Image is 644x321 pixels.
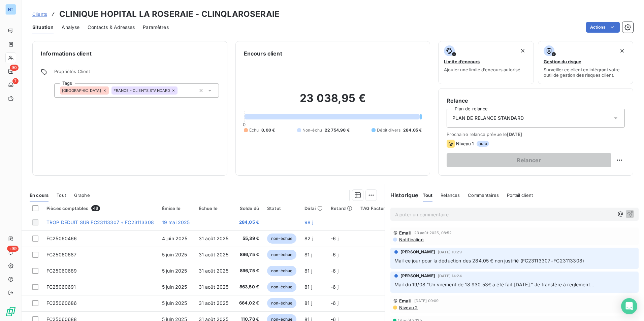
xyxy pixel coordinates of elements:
[162,219,190,225] span: 19 mai 2025
[199,252,229,257] span: 31 août 2025
[199,268,229,274] span: 31 août 2025
[400,249,435,255] span: [PERSON_NAME]
[468,192,499,198] span: Commentaires
[236,219,259,226] span: 284,05 €
[32,11,47,17] a: Clients
[46,205,154,211] div: Pièces comptables
[10,65,19,71] span: 90
[438,41,534,84] button: Limite d’encoursAjouter une limite d’encours autorisé
[32,11,47,17] span: Clients
[444,59,480,64] span: Limite d’encours
[162,236,188,241] span: 4 juin 2025
[399,298,412,304] span: Email
[162,206,191,211] div: Émise le
[46,252,77,257] span: FC25060687
[244,92,422,112] h2: 23 038,95 €
[438,274,462,278] span: [DATE] 14:24
[46,300,77,306] span: FC25060686
[59,8,280,20] h3: CLINIQUE HOPITAL LA ROSERAIE - CLINQLAROSERAIE
[243,122,246,127] span: 0
[249,127,259,133] span: Échu
[331,284,339,290] span: -6 j
[88,24,135,31] span: Contacts & Adresses
[304,219,313,225] span: 98 j
[399,230,412,236] span: Email
[447,97,625,105] h6: Relance
[538,41,633,84] button: Gestion du risqueSurveiller ce client en intégrant votre outil de gestion des risques client.
[441,192,460,198] span: Relances
[452,115,524,121] span: PLAN DE RELANCE STANDARD
[304,300,312,306] span: 81 j
[5,79,16,90] a: 7
[304,252,312,257] span: 81 j
[544,67,627,78] span: Surveiller ce client en intégrant votre outil de gestion des risques client.
[331,236,339,241] span: -6 j
[12,78,19,84] span: 7
[423,192,433,198] span: Tout
[331,206,352,211] div: Retard
[236,284,259,290] span: 863,50 €
[46,268,77,274] span: FC25060689
[57,192,66,198] span: Tout
[304,236,313,241] span: 82 j
[400,273,435,279] span: [PERSON_NAME]
[304,268,312,274] span: 81 j
[62,88,101,93] span: [GEOGRAPHIC_DATA]
[394,282,594,287] span: Mail du 19/08 "Un virement de 18 930.53€ a été fait [DATE]." Je transfère à reglement...
[199,284,229,290] span: 31 août 2025
[403,127,422,133] span: 284,05 €
[398,305,418,310] span: Niveau 2
[236,206,259,211] div: Solde dû
[267,266,296,276] span: non-échue
[438,250,462,254] span: [DATE] 10:29
[244,49,282,58] h6: Encours client
[261,127,275,133] span: 0,00 €
[236,267,259,274] span: 896,75 €
[302,127,322,133] span: Non-échu
[199,300,229,306] span: 31 août 2025
[544,59,581,64] span: Gestion du risque
[178,87,183,94] input: Ajouter une valeur
[162,284,187,290] span: 5 juin 2025
[304,206,323,211] div: Délai
[5,66,16,77] a: 90
[162,300,187,306] span: 5 juin 2025
[377,127,400,133] span: Débit divers
[5,4,16,15] div: NT
[74,192,90,198] span: Graphe
[331,300,339,306] span: -6 j
[143,24,169,31] span: Paramètres
[621,298,637,314] div: Open Intercom Messenger
[444,67,520,72] span: Ajouter une limite d’encours autorisé
[331,268,339,274] span: -6 j
[447,132,625,137] span: Prochaine relance prévue le
[267,298,296,308] span: non-échue
[447,153,611,167] button: Relancer
[456,141,474,146] span: Niveau 1
[7,246,19,252] span: +99
[394,258,584,263] span: Mail ce jour pour la déduction des 284.05 € non justifié (FC23113307+FC23113308)
[236,251,259,258] span: 896,75 €
[199,206,229,211] div: Échue le
[46,236,77,241] span: FC25060466
[46,219,154,225] span: TROP DEDUIT SUR FC23113307 + FC23113308
[236,235,259,242] span: 55,39 €
[199,236,229,241] span: 31 août 2025
[398,237,424,242] span: Notification
[162,252,187,257] span: 5 juin 2025
[54,69,219,78] span: Propriétés Client
[586,22,620,33] button: Actions
[41,49,219,58] h6: Informations client
[331,252,339,257] span: -6 j
[414,231,452,235] span: 23 août 2025, 08:52
[114,88,170,93] span: FRANCE - CLIENTS STANDARD
[30,192,49,198] span: En cours
[360,206,395,211] div: TAG Facture
[62,24,79,31] span: Analyse
[414,299,439,303] span: [DATE] 09:09
[5,306,16,317] img: Logo LeanPay
[162,268,187,274] span: 5 juin 2025
[385,191,419,199] h6: Historique
[325,127,350,133] span: 22 754,90 €
[507,192,533,198] span: Portail client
